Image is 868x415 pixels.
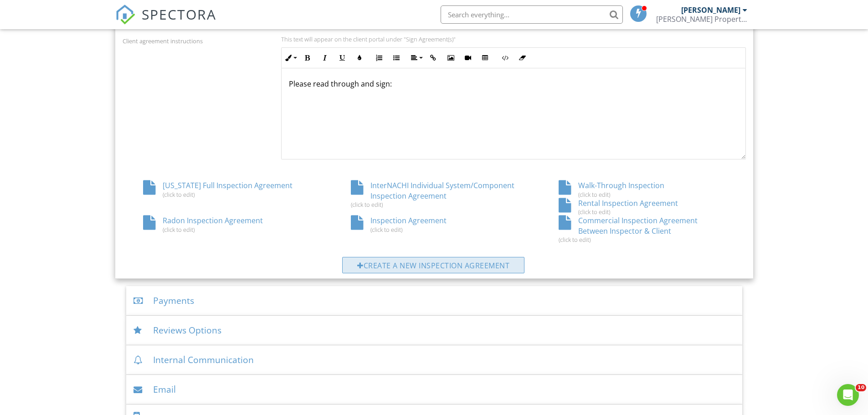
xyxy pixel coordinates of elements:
button: Clear Formatting [514,49,531,67]
div: Laflamme Property Inspections [656,15,747,24]
div: (click to edit) [351,201,518,208]
p: Please read through and sign: [289,79,738,89]
div: (click to edit) [351,226,518,233]
button: Italic (Ctrl+I) [316,49,334,67]
div: (click to edit) [559,236,725,243]
div: (click to edit) [559,191,725,198]
label: Client agreement instructions [123,37,203,45]
button: Code View [496,49,514,67]
div: Radon Inspection Agreement [123,215,330,233]
img: The Best Home Inspection Software - Spectora [115,5,135,25]
div: [PERSON_NAME] [681,5,740,15]
div: Internal Communication [126,345,742,375]
button: Ordered List [370,49,388,67]
span: SPECTORA [142,5,216,24]
div: Email [126,375,742,405]
div: [US_STATE] Full Inspection Agreement [123,180,330,198]
div: (click to edit) [143,191,310,198]
div: Create a new inspection agreement [342,257,524,273]
div: (click to edit) [143,226,310,233]
button: Underline (Ctrl+U) [334,49,351,67]
div: Payments [126,286,742,316]
div: Inspection Agreement [330,215,538,233]
div: Reviews Options [126,316,742,345]
p: This text will appear on the client portal under "Sign Agreement(s)" [281,36,746,43]
button: Insert Table [477,49,494,67]
input: Search everything... [441,5,623,24]
button: Bold (Ctrl+B) [299,49,316,67]
div: Walk-Through Inspection [538,180,746,198]
button: Insert Video [459,49,477,67]
div: Commercial Inspection Agreement Between Inspector & Client [538,215,746,243]
div: Rental Inspection Agreement [538,198,746,215]
iframe: Intercom live chat [837,384,859,406]
div: (click to edit) [559,208,725,215]
a: Create a new inspection agreement [123,257,746,275]
a: SPECTORA [115,12,216,31]
div: InterNACHI Individual System/Component Inspection Agreement [330,180,538,208]
span: 10 [856,384,866,391]
button: Unordered List [388,49,405,67]
button: Inline Style [282,49,299,67]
